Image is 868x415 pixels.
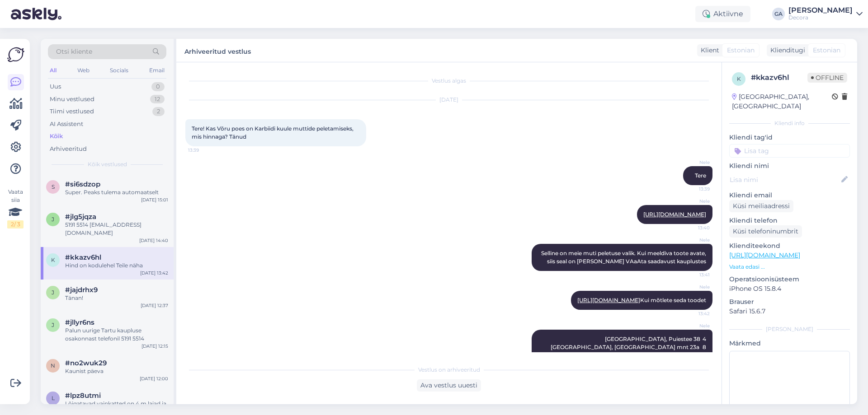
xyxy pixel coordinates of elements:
p: iPhone OS 15.8.4 [729,284,850,294]
span: Estonian [813,46,840,55]
div: [PERSON_NAME] [729,325,850,333]
p: Brauser [729,297,850,307]
div: Minu vestlused [50,95,94,104]
p: Vaata edasi ... [729,263,850,271]
div: 12 [150,95,165,104]
div: [DATE] 12:37 [141,302,168,309]
div: Kliendi info [729,119,850,127]
p: Klienditeekond [729,241,850,251]
span: Estonian [727,46,755,55]
span: k [737,75,741,82]
div: # kkazv6hl [751,72,807,83]
span: 13:39 [676,186,710,192]
span: 13:39 [188,147,222,154]
div: Decora [788,14,853,21]
div: [DATE] 12:15 [142,343,168,350]
div: 0 [151,82,165,91]
div: [DATE] [185,96,712,104]
span: Selline on meie muti peletuse valik. Kui meeldiva toote avate, siis seal on [PERSON_NAME] VAaAta ... [541,250,708,265]
img: Askly Logo [7,46,24,63]
p: Kliendi tag'id [729,133,850,142]
span: j [52,289,54,296]
div: [GEOGRAPHIC_DATA], [GEOGRAPHIC_DATA] [732,92,832,111]
label: Arhiveeritud vestlus [184,44,251,56]
input: Lisa nimi [730,175,840,185]
span: Nele [676,237,710,243]
div: Super. Peaks tulema automaatselt [65,188,168,196]
a: [URL][DOMAIN_NAME] [577,297,640,303]
div: Palun uurige Tartu kaupluse osakonnast telefonil 5191 5514 [65,326,168,343]
span: Nele [676,159,710,166]
div: All [48,65,58,76]
div: [DATE] 13:42 [140,270,168,276]
span: Nele [676,322,710,329]
span: Tere! Kas Võru poes on Karbiidi kuule muttide peletamiseks, mis hinnaga? Tänud [192,125,355,140]
span: #kkazv6hl [65,253,101,261]
div: AI Assistent [50,120,83,129]
span: k [51,256,55,263]
span: [GEOGRAPHIC_DATA], Puiestee 38 4 [GEOGRAPHIC_DATA], [GEOGRAPHIC_DATA] mnt 23a 8 [GEOGRAPHIC_DATA]... [551,336,706,399]
span: 13:42 [676,310,710,317]
span: Tere [695,172,706,179]
span: j [52,322,54,328]
div: Tänan! [65,294,168,302]
div: Aktiivne [695,6,750,22]
span: Nele [676,198,710,205]
div: Kaunist päeva [65,367,168,375]
div: Web [75,65,91,76]
a: [URL][DOMAIN_NAME] [729,251,800,259]
span: Otsi kliente [56,47,92,56]
div: Vaata siia [7,188,24,228]
a: [PERSON_NAME]Decora [788,7,863,21]
div: [PERSON_NAME] [788,7,853,14]
p: Operatsioonisüsteem [729,275,850,284]
span: Kui mõtlete seda toodet [577,297,706,303]
span: #no2wuk29 [65,359,107,367]
div: Email [147,65,166,76]
div: GA [772,8,785,20]
span: s [52,183,55,190]
div: [DATE] 14:40 [139,237,168,244]
div: Hind on kodulehel Teile näha [65,261,168,270]
div: Tiimi vestlused [50,107,94,116]
div: [DATE] 12:00 [140,375,168,382]
span: #jlg5jqza [65,213,96,221]
div: Socials [108,65,130,76]
p: Kliendi email [729,191,850,200]
div: Küsi meiliaadressi [729,200,793,212]
div: [DATE] 15:01 [141,196,168,203]
p: Kliendi nimi [729,161,850,171]
span: Offline [807,73,847,83]
div: 5191 5514 [EMAIL_ADDRESS][DOMAIN_NAME] [65,221,168,237]
div: Kõik [50,132,63,141]
div: Arhiveeritud [50,145,87,154]
span: #si6sdzop [65,180,100,188]
span: 13:41 [676,271,710,278]
span: #jajdrhx9 [65,286,98,294]
span: Kõik vestlused [88,160,127,168]
div: 2 / 3 [7,220,24,228]
span: j [52,216,54,223]
span: #lpz8utmi [65,392,101,400]
div: Klient [697,46,719,55]
p: Safari 15.6.7 [729,307,850,316]
a: [URL][DOMAIN_NAME] [643,211,706,218]
div: Klienditugi [767,46,805,55]
div: Küsi telefoninumbrit [729,225,802,238]
span: Vestlus on arhiveeritud [418,366,480,374]
p: Kliendi telefon [729,216,850,225]
span: l [52,395,55,401]
input: Lisa tag [729,144,850,158]
span: 13:40 [676,224,710,231]
div: Ava vestlus uuesti [417,379,481,392]
div: 2 [152,107,165,116]
span: Nele [676,284,710,290]
div: Vestlus algas [185,77,712,85]
span: n [51,362,55,369]
span: #jllyr6ns [65,318,94,326]
div: Uus [50,82,61,91]
p: Märkmed [729,339,850,348]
